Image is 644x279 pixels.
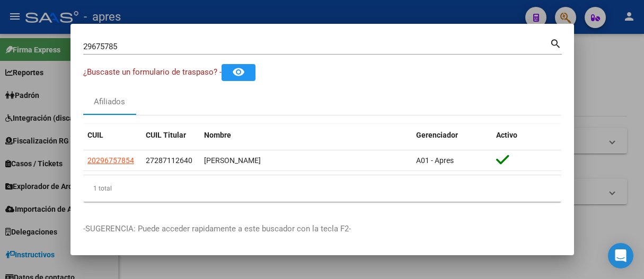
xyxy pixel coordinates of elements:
span: Gerenciador [416,131,458,139]
span: A01 - Apres [416,156,454,165]
datatable-header-cell: Activo [492,124,561,147]
div: [PERSON_NAME] [204,155,408,167]
datatable-header-cell: CUIL Titular [142,124,200,147]
span: CUIL [87,131,103,139]
span: 20296757854 [87,156,134,165]
span: Activo [496,131,517,139]
span: Nombre [204,131,231,139]
datatable-header-cell: CUIL [83,124,142,147]
datatable-header-cell: Nombre [200,124,412,147]
datatable-header-cell: Gerenciador [412,124,492,147]
div: 1 total [83,175,561,202]
span: 27287112640 [146,156,192,165]
mat-icon: search [550,37,562,49]
span: CUIL Titular [146,131,186,139]
mat-icon: remove_red_eye [232,66,245,78]
div: Open Intercom Messenger [608,243,633,268]
p: -SUGERENCIA: Puede acceder rapidamente a este buscador con la tecla F2- [83,223,561,235]
div: Afiliados [94,96,125,108]
span: ¿Buscaste un formulario de traspaso? - [83,67,222,77]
